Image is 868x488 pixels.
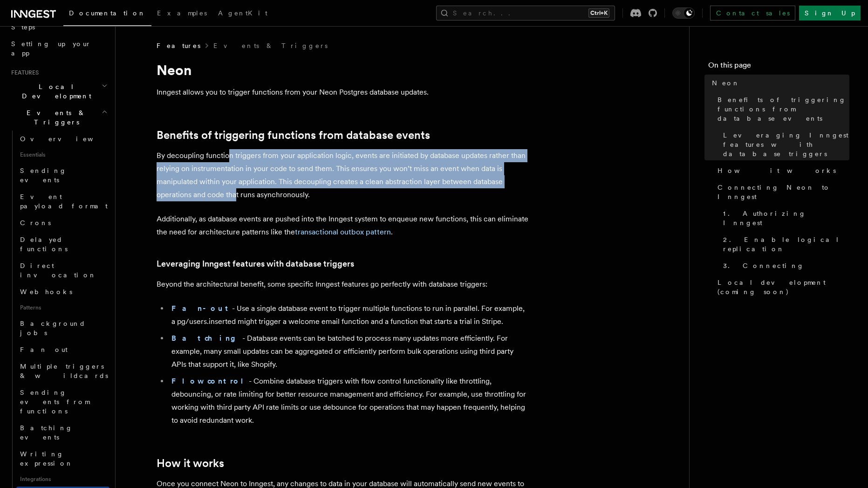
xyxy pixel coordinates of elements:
span: Local development (coming soon) [718,278,849,296]
p: Inngest allows you to trigger functions from your Neon Postgres database updates. [157,86,529,99]
li: - Combine database triggers with flow control functionality like throttling, debouncing, or rate ... [169,375,529,427]
span: Fan out [20,346,68,353]
p: By decoupling function triggers from your application logic, events are initiated by database upd... [157,149,529,201]
a: Sending events [16,162,109,188]
p: Beyond the architectural benefit, some specific Inngest features go perfectly with database trigg... [157,278,529,291]
h1: Neon [157,62,529,78]
span: 3. Connecting [723,261,804,270]
span: 2. Enable logical replication [723,235,849,254]
a: Batching events [16,419,109,446]
span: Setting up your app [11,40,91,57]
span: Examples [157,9,207,17]
a: transactional outbox pattern [295,227,391,236]
a: Connecting Neon to Inngest [714,179,849,205]
a: Direct invocation [16,257,109,283]
a: 3. Connecting [719,257,849,274]
span: Connecting Neon to Inngest [718,183,849,201]
span: Overview [20,135,116,143]
a: Local development (coming soon) [714,274,849,300]
a: Fan out [16,341,109,358]
a: Documentation [63,3,151,26]
a: Writing expression [16,446,109,472]
span: Benefits of triggering functions from database events [718,95,849,123]
a: 2. Enable logical replication [719,231,849,257]
a: Multiple triggers & wildcards [16,358,109,384]
a: Contact sales [710,6,795,21]
a: Leveraging Inngest features with database triggers [157,257,354,270]
span: Events & Triggers [7,108,102,127]
button: Events & Triggers [7,104,109,131]
span: Integrations [16,472,109,487]
span: Leveraging Inngest features with database triggers [723,131,849,158]
kbd: Ctrl+K [588,8,609,18]
a: Examples [151,3,212,25]
span: Webhooks [20,288,72,296]
span: Delayed functions [20,236,68,253]
span: Direct invocation [20,262,96,279]
a: 1. Authorizing Inngest [719,205,849,231]
a: AgentKit [212,3,273,25]
a: Neon [708,75,849,91]
span: Local Development [7,82,102,101]
p: Additionally, as database events are pushed into the Inngest system to enqueue new functions, thi... [157,213,529,239]
span: Batching events [20,424,73,441]
a: Sign Up [799,6,861,21]
h4: On this page [708,60,849,75]
span: Sending events from functions [20,389,89,415]
span: Neon [712,78,740,88]
button: Local Development [7,78,109,104]
a: Event payload format [16,188,109,214]
a: Crons [16,214,109,231]
span: AgentKit [218,9,267,17]
span: Patterns [16,300,109,315]
a: Leveraging Inngest features with database triggers [719,127,849,162]
a: Webhooks [16,283,109,300]
span: 1. Authorizing Inngest [723,209,849,227]
a: Flow control [171,377,249,385]
span: Sending events [20,167,67,184]
span: Crons [20,219,51,227]
a: How it works [714,162,849,179]
button: Search...Ctrl+K [436,6,615,21]
a: Fan-out [171,304,232,313]
li: - Use a single database event to trigger multiple functions to run in parallel. For example, a pg... [169,302,529,328]
span: Features [7,69,39,76]
span: Event payload format [20,193,108,210]
span: Features [157,41,200,50]
span: Essentials [16,147,109,162]
a: Benefits of triggering functions from database events [157,129,430,142]
a: Background jobs [16,315,109,341]
a: How it works [157,457,224,470]
span: How it works [718,166,836,175]
span: Background jobs [20,320,86,337]
button: Toggle dark mode [672,7,695,19]
a: Setting up your app [7,35,109,62]
span: Documentation [69,9,146,17]
a: Delayed functions [16,231,109,257]
a: Overview [16,131,109,147]
a: Benefits of triggering functions from database events [714,91,849,127]
span: Writing expression [20,450,73,467]
a: Sending events from functions [16,384,109,419]
li: - Database events can be batched to process many updates more efficiently. For example, many smal... [169,332,529,371]
a: Batching [171,334,242,343]
a: Events & Triggers [213,41,328,50]
span: Multiple triggers & wildcards [20,363,108,379]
